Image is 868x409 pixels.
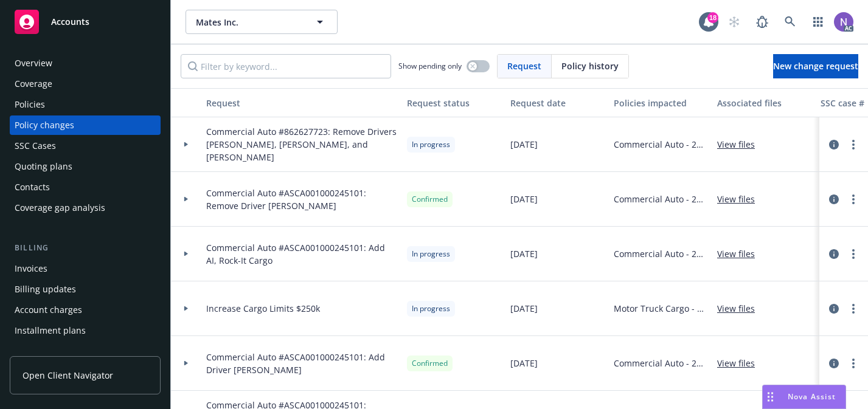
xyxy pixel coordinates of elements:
[827,192,841,207] a: circleInformation
[827,301,841,316] a: circleInformation
[23,369,113,382] span: Open Client Navigator
[561,60,619,72] span: Policy history
[510,247,538,260] span: [DATE]
[10,5,161,39] a: Accounts
[15,300,82,320] div: Account charges
[507,60,541,72] span: Request
[171,227,201,281] div: Toggle Row Expanded
[717,138,765,151] a: View files
[806,10,830,34] a: Switch app
[707,12,718,23] div: 18
[171,172,201,227] div: Toggle Row Expanded
[206,351,397,376] span: Commercial Auto #ASCA001000245101: Add Driver [PERSON_NAME]
[171,336,201,391] div: Toggle Row Expanded
[827,137,841,152] a: circleInformation
[505,88,609,117] button: Request date
[15,157,72,176] div: Quoting plans
[15,95,45,114] div: Policies
[15,115,74,135] div: Policy changes
[412,303,450,314] span: In progress
[10,259,161,278] a: Invoices
[717,193,765,205] a: View files
[717,247,765,260] a: View files
[763,385,778,408] div: Drag to move
[614,97,707,109] div: Policies impacted
[10,115,161,135] a: Policy changes
[827,356,841,371] a: circleInformation
[51,17,89,27] span: Accounts
[15,177,50,197] div: Contacts
[10,136,161,156] a: SSC Cases
[206,302,320,315] span: Increase Cargo Limits $250k
[510,357,538,369] span: [DATE]
[398,61,462,71] span: Show pending only
[10,53,161,73] a: Overview
[614,357,707,369] span: Commercial Auto - 24 25 AUTO
[846,192,861,207] a: more
[412,249,450,259] span: In progress
[10,157,161,176] a: Quoting plans
[181,54,391,78] input: Filter by keyword...
[778,10,802,34] a: Search
[722,10,746,34] a: Start snowing
[788,391,836,402] span: Nova Assist
[402,88,505,117] button: Request status
[846,247,861,261] a: more
[614,247,707,260] span: Commercial Auto - 24 25 AUTO
[10,300,161,320] a: Account charges
[773,54,858,78] a: New change request
[614,302,707,315] span: Motor Truck Cargo - 24 25 CARGO
[15,280,76,299] div: Billing updates
[10,177,161,197] a: Contacts
[15,74,52,94] div: Coverage
[846,137,861,152] a: more
[10,95,161,114] a: Policies
[15,321,86,340] div: Installment plans
[171,281,201,336] div: Toggle Row Expanded
[171,117,201,172] div: Toggle Row Expanded
[614,138,707,151] span: Commercial Auto - 25 26 Commercial AUTO + CARGO
[15,259,47,278] div: Invoices
[206,125,397,163] span: Commercial Auto #862627723: Remove Drivers [PERSON_NAME], [PERSON_NAME], and [PERSON_NAME]
[206,97,397,109] div: Request
[186,10,338,34] button: Mates Inc.
[750,10,774,34] a: Report a Bug
[10,242,161,254] div: Billing
[614,193,707,205] span: Commercial Auto - 24 25 AUTO
[510,193,538,205] span: [DATE]
[510,97,604,109] div: Request date
[206,241,397,267] span: Commercial Auto #ASCA001000245101: Add AI, Rock-It Cargo
[206,187,397,212] span: Commercial Auto #ASCA001000245101: Remove Driver [PERSON_NAME]
[827,247,841,261] a: circleInformation
[15,136,56,156] div: SSC Cases
[10,280,161,299] a: Billing updates
[412,139,450,150] span: In progress
[412,358,448,369] span: Confirmed
[717,302,765,315] a: View files
[10,74,161,94] a: Coverage
[773,60,858,72] span: New change request
[201,88,402,117] button: Request
[10,321,161,340] a: Installment plans
[712,88,816,117] button: Associated files
[412,194,448,205] span: Confirmed
[196,16,301,29] span: Mates Inc.
[834,12,853,32] img: photo
[846,301,861,316] a: more
[10,198,161,218] a: Coverage gap analysis
[15,53,52,73] div: Overview
[762,385,846,409] button: Nova Assist
[15,198,105,218] div: Coverage gap analysis
[717,97,811,109] div: Associated files
[609,88,712,117] button: Policies impacted
[717,357,765,369] a: View files
[510,302,538,315] span: [DATE]
[846,356,861,371] a: more
[510,138,538,151] span: [DATE]
[407,97,501,109] div: Request status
